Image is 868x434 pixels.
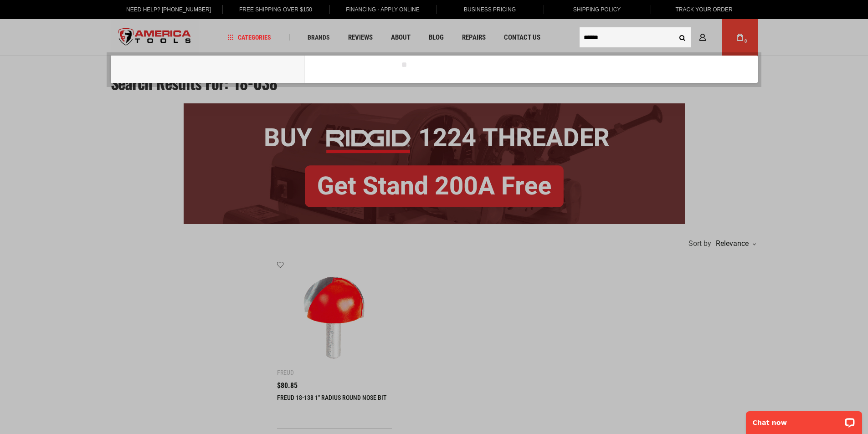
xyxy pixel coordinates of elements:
[740,405,868,434] iframe: LiveChat chat widget
[308,34,330,41] span: Brands
[303,31,334,44] a: Brands
[227,34,271,41] span: Categories
[223,31,275,44] a: Categories
[674,29,691,46] button: Search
